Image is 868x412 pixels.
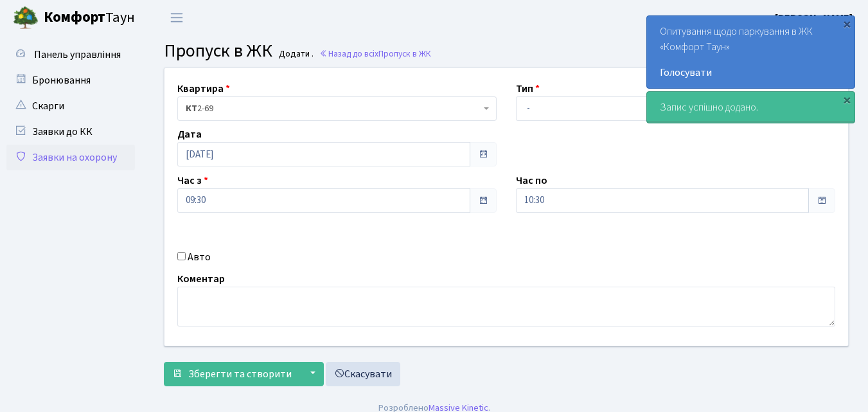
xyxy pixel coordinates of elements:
[6,42,135,67] a: Панель управління
[6,93,135,119] a: Скарги
[161,7,193,28] button: Переключити навігацію
[186,102,481,115] span: <b>КТ</b>&nbsp;&nbsp;&nbsp;&nbsp;2-69
[378,48,431,60] span: Пропуск в ЖК
[6,145,135,170] a: Заявки на охорону
[276,49,314,60] small: Додати .
[34,48,121,62] span: Панель управління
[186,102,197,115] b: КТ
[177,127,202,142] label: Дата
[177,173,208,188] label: Час з
[164,38,272,64] span: Пропуск в ЖК
[647,16,855,88] div: Опитування щодо паркування в ЖК «Комфорт Таун»
[177,271,225,287] label: Коментар
[188,367,292,381] span: Зберегти та створити
[13,5,39,31] img: logo.png
[326,362,400,386] a: Скасувати
[164,362,300,386] button: Зберегти та створити
[775,10,853,26] a: [PERSON_NAME]
[177,81,230,96] label: Квартира
[516,173,547,188] label: Час по
[44,7,135,29] span: Таун
[775,11,853,25] b: [PERSON_NAME]
[6,119,135,145] a: Заявки до КК
[188,249,211,265] label: Авто
[6,67,135,93] a: Бронювання
[44,7,105,28] b: Комфорт
[660,65,842,80] a: Голосувати
[177,96,497,121] span: <b>КТ</b>&nbsp;&nbsp;&nbsp;&nbsp;2-69
[840,93,853,106] div: ×
[647,92,855,123] div: Запис успішно додано.
[516,81,540,96] label: Тип
[840,17,853,30] div: ×
[319,48,431,60] a: Назад до всіхПропуск в ЖК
